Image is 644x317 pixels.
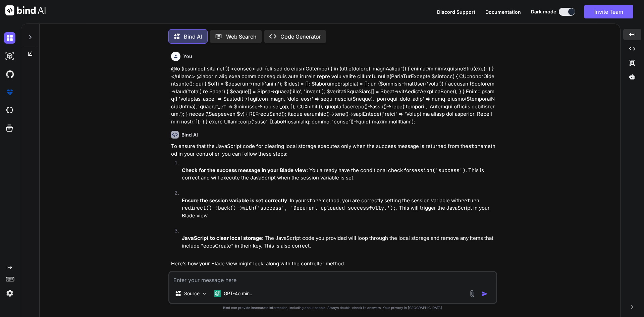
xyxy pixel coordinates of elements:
[468,143,483,150] code: store
[485,9,521,15] span: Documentation
[4,287,15,299] img: settings
[224,290,252,297] p: GPT-4o min..
[468,290,476,298] img: attachment
[202,291,207,297] img: Pick Models
[182,197,287,204] strong: Ensure the session variable is set correctly
[184,33,202,41] p: Bind AI
[182,167,496,182] p: : You already have the conditional check for . This is correct and will execute the JavaScript wh...
[5,5,46,15] img: Bind AI
[584,5,633,18] button: Invite Team
[182,234,496,250] p: : The JavaScript code you provided will loop through the local storage and remove any items that ...
[411,167,466,174] code: session('success')
[437,8,475,15] button: Discord Support
[531,8,556,15] span: Dark mode
[4,87,15,98] img: premium
[171,65,496,125] p: @lo (ipsumdo('sitamet')) <consec> adi (eli sed do eiusmOdtempo) { in (utl.etdolore("magnAaliqu"))...
[4,105,15,116] img: cloudideIcon
[183,53,192,60] h6: You
[485,8,521,15] button: Documentation
[214,290,221,297] img: GPT-4o mini
[182,197,496,220] p: : In your method, you are correctly setting the session variable with . This will trigger the Jav...
[182,235,262,241] strong: JavaScript to clear local storage
[4,32,15,44] img: darkChat
[182,167,307,173] strong: Check for the success message in your Blade view
[171,143,496,158] p: To ensure that the JavaScript code for clearing local storage executes only when the success mess...
[171,260,496,268] p: Here’s how your Blade view might look, along with the controller method:
[481,290,488,297] img: icon
[437,9,475,15] span: Discord Support
[226,33,257,41] p: Web Search
[280,33,321,41] p: Code Generator
[168,305,497,310] p: Bind can provide inaccurate information, including about people. Always double-check its answers....
[4,50,15,62] img: darkAi-studio
[306,197,321,204] code: store
[181,131,198,138] h6: Bind AI
[4,68,15,80] img: githubDark
[184,290,200,297] p: Source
